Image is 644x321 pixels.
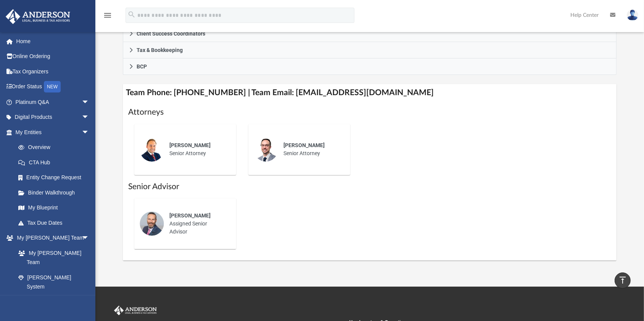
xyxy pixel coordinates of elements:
span: Tax & Bookkeeping [137,47,183,53]
a: Client Referrals [11,294,97,310]
span: [PERSON_NAME] [169,142,211,148]
img: User Pic [627,10,638,21]
span: arrow_drop_down [82,230,97,246]
div: Assigned Senior Advisor [164,206,231,241]
a: menu [103,15,112,20]
i: vertical_align_top [618,276,627,285]
a: Order StatusNEW [5,79,101,95]
a: My Blueprint [11,200,97,216]
div: Senior Attorney [278,136,345,163]
a: BCP [123,58,617,75]
a: Home [5,34,101,49]
span: [PERSON_NAME] [169,212,211,219]
div: NEW [44,81,61,92]
h1: Senior Advisor [128,181,611,192]
a: My [PERSON_NAME] Team [11,245,93,270]
a: Client Success Coordinators [123,26,617,42]
h4: Team Phone: [PHONE_NUMBER] | Team Email: [EMAIL_ADDRESS][DOMAIN_NAME] [123,84,617,101]
span: [PERSON_NAME] [283,142,325,148]
h1: Attorneys [128,107,611,118]
span: arrow_drop_down [82,110,97,125]
i: search [127,10,136,19]
a: Entity Change Request [11,170,101,185]
div: Senior Attorney [164,136,231,163]
img: Anderson Advisors Platinum Portal [3,9,72,24]
a: Online Ordering [5,49,101,64]
img: Anderson Advisors Platinum Portal [113,306,158,316]
span: BCP [137,64,147,69]
a: Tax & Bookkeeping [123,42,617,58]
a: My Entitiesarrow_drop_down [5,125,101,140]
a: Platinum Q&Aarrow_drop_down [5,94,101,110]
img: thumbnail [140,211,164,236]
i: menu [103,11,112,20]
a: Tax Due Dates [11,215,101,230]
span: arrow_drop_down [82,94,97,110]
a: My [PERSON_NAME] Teamarrow_drop_down [5,230,97,246]
a: [PERSON_NAME] System [11,270,97,294]
img: thumbnail [140,137,164,162]
a: CTA Hub [11,155,101,170]
img: thumbnail [254,137,278,162]
a: vertical_align_top [615,272,631,289]
a: Tax Organizers [5,64,101,79]
a: Binder Walkthrough [11,185,101,200]
a: Overview [11,140,101,155]
a: Digital Productsarrow_drop_down [5,110,101,125]
span: arrow_drop_down [82,125,97,140]
span: Client Success Coordinators [137,31,205,36]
